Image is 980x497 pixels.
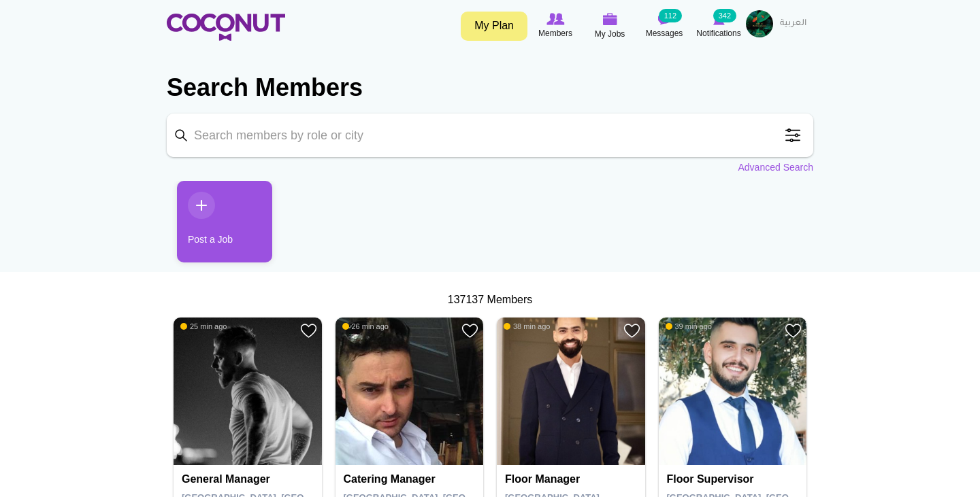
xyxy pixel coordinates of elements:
[657,13,671,25] img: Messages
[342,322,389,331] span: 26 min ago
[177,181,272,262] a: Post a Job
[646,27,683,40] span: Messages
[167,292,813,308] div: 137137 Members
[344,473,479,485] h4: Catering manager
[623,322,640,339] a: Add to Favourites
[713,13,725,25] img: Notifications
[583,10,637,42] a: My Jobs My Jobs
[696,27,740,40] span: Notifications
[180,322,227,331] span: 25 min ago
[637,10,691,41] a: Messages Messages 112
[167,14,285,41] img: Home
[659,9,682,22] small: 112
[461,12,527,41] a: My Plan
[546,13,564,25] img: Browse Members
[528,10,583,41] a: Browse Members Members
[504,322,550,331] span: 38 min ago
[182,473,317,485] h4: General Manager
[595,27,625,41] span: My Jobs
[461,322,478,339] a: Add to Favourites
[738,160,813,174] a: Advanced Search
[666,322,712,331] span: 39 min ago
[167,114,813,157] input: Search members by role or city
[505,473,640,485] h4: Floor Manager
[602,13,617,25] img: My Jobs
[167,181,262,273] li: 1 / 1
[785,322,802,339] a: Add to Favourites
[713,9,736,22] small: 342
[667,473,802,485] h4: Floor Supervisor
[538,27,572,40] span: Members
[773,10,813,37] a: العربية
[691,10,746,41] a: Notifications Notifications 342
[300,322,317,339] a: Add to Favourites
[167,71,813,104] h2: Search Members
